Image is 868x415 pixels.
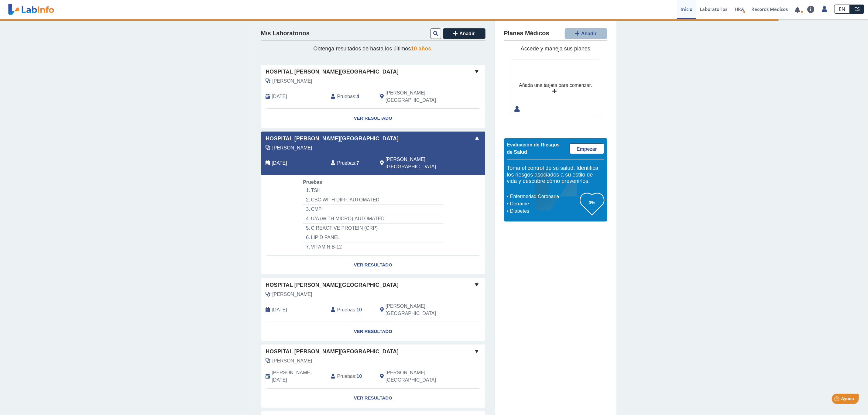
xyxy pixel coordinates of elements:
span: Rios Benitez, Marta [273,357,312,365]
span: 2025-04-01 [272,306,287,314]
b: 10 [357,374,362,379]
li: Diabetes [509,207,580,215]
a: Ver Resultado [261,389,485,408]
li: VITAMIN B-12 [303,242,443,252]
a: EN [834,5,850,14]
div: : [327,303,376,317]
span: Hospital [PERSON_NAME][GEOGRAPHIC_DATA] [266,68,399,76]
span: Hospital [PERSON_NAME][GEOGRAPHIC_DATA] [266,281,399,289]
li: LIPID PANEL [303,233,443,242]
li: Enfermedad Coronaria [509,193,580,200]
h5: Toma el control de su salud. Identifica los riesgos asociados a su estilo de vida y descubre cómo... [507,165,604,185]
span: Hospital [PERSON_NAME][GEOGRAPHIC_DATA] [266,135,399,143]
span: Añadir [581,31,597,36]
span: Pruebas [303,180,322,185]
li: CBC WITH DIFF: AUTOMATED [303,195,443,205]
a: Ver Resultado [261,109,485,128]
div: : [327,89,376,104]
div: Añada una tarjeta para comenzar. [519,82,592,89]
span: Accede y maneja sus planes [521,46,590,52]
span: Rios Benitez, Marta [273,144,312,152]
a: Empezar [570,143,604,154]
h4: Mis Laboratorios [261,30,310,37]
a: Ver Resultado [261,322,485,341]
span: Pruebas [337,159,355,167]
span: Rios Benitez, Marta [273,291,312,298]
b: 7 [357,160,359,166]
span: Pruebas [337,93,355,100]
span: Empezar [577,146,597,152]
a: ES [850,5,864,14]
li: U/A (WITH MICRO),AUTOMATED [303,214,443,224]
h4: Planes Médicos [504,30,549,37]
span: Ponce, PR [386,156,453,170]
span: Ponce, PR [386,89,453,104]
a: Ver Resultado [261,256,485,275]
button: Añadir [565,28,607,39]
button: Añadir [443,28,485,39]
span: HRA [735,6,744,12]
span: Obtenga resultados de hasta los últimos . [313,46,433,52]
iframe: Help widget launcher [814,391,861,408]
div: : [327,369,376,384]
span: Hospital [PERSON_NAME][GEOGRAPHIC_DATA] [266,348,399,356]
h3: 0% [580,199,604,206]
span: Dimarco Serra, Anna [273,77,312,85]
li: CMP [303,205,443,214]
span: Ponce, PR [386,303,453,317]
span: Evaluación de Riesgos de Salud [507,142,560,155]
span: Pruebas [337,373,355,380]
div: : [327,156,376,170]
span: Ponce, PR [386,369,453,384]
span: 2025-09-27 [272,93,287,100]
span: 2025-01-24 [272,369,327,384]
b: 4 [357,94,359,99]
li: TSH [303,186,443,195]
span: Añadir [459,31,475,36]
li: C REACTIVE PROTEIN (CRP) [303,224,443,233]
b: 10 [357,307,362,312]
span: 2025-08-30 [272,159,287,167]
span: 10 años [411,46,431,52]
li: Derrame [509,200,580,207]
span: Pruebas [337,306,355,314]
